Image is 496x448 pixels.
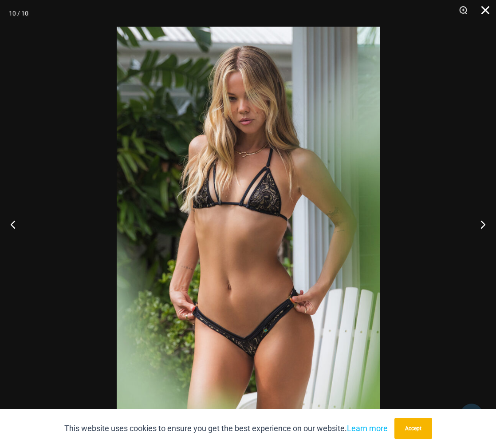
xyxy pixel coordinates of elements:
[394,418,432,439] button: Accept
[117,27,380,421] img: Highway Robbery Black Gold 305 Tri Top 439 Clip Bottom 07
[463,202,496,246] button: Next
[64,422,388,435] p: This website uses cookies to ensure you get the best experience on our website.
[347,424,388,433] a: Learn more
[9,7,28,20] div: 10 / 10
